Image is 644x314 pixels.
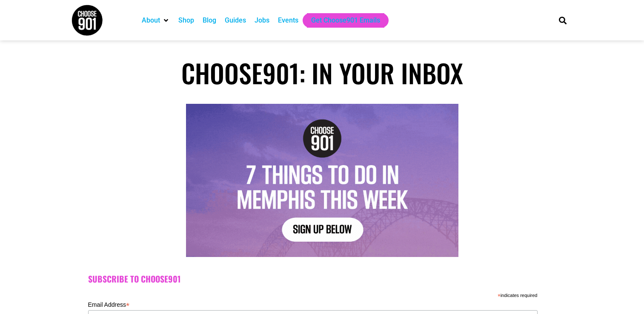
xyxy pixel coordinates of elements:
[178,15,194,26] a: Shop
[255,15,269,26] a: Jobs
[137,13,174,28] div: About
[137,13,544,28] nav: Main nav
[225,15,246,26] a: Guides
[278,15,298,26] a: Events
[142,15,160,26] a: About
[88,274,556,284] h2: Subscribe to Choose901
[88,299,538,309] label: Email Address
[555,13,570,27] div: Search
[71,57,573,88] h1: Choose901: In Your Inbox
[203,15,216,26] a: Blog
[186,104,458,257] img: Text graphic with "Choose 901" logo. Reads: "7 Things to Do in Memphis This Week. Sign Up Below."...
[311,15,380,26] a: Get Choose901 Emails
[88,291,538,299] div: indicates required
